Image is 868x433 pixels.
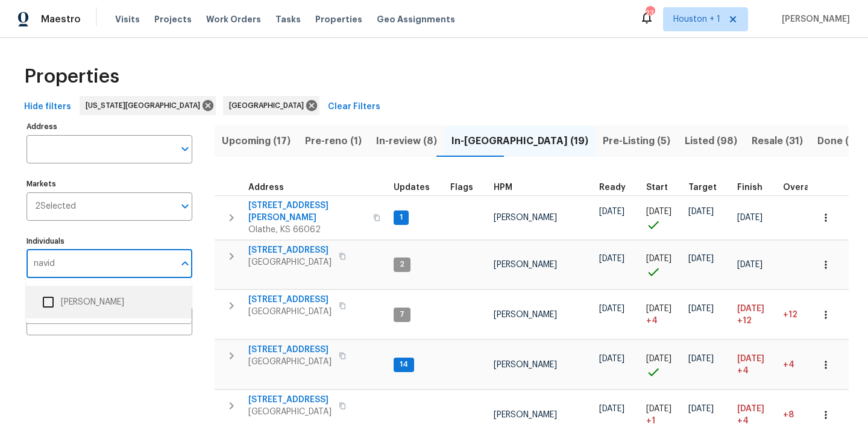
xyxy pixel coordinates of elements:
[494,361,557,369] span: [PERSON_NAME]
[248,244,332,256] span: [STREET_ADDRESS]
[599,405,624,413] span: [DATE]
[494,183,512,192] span: HPM
[27,123,192,130] label: Address
[646,7,654,19] div: 23
[315,13,362,25] span: Properties
[777,13,850,25] span: [PERSON_NAME]
[646,355,671,363] span: [DATE]
[229,100,309,112] span: [GEOGRAPHIC_DATA]
[248,356,332,368] span: [GEOGRAPHIC_DATA]
[599,183,637,192] div: Earliest renovation start date (first business day after COE or Checkout)
[599,183,626,192] span: Ready
[177,141,193,157] button: Open
[450,183,473,192] span: Flags
[494,213,557,222] span: [PERSON_NAME]
[248,256,332,268] span: [GEOGRAPHIC_DATA]
[248,224,366,236] span: Olathe, KS 66062
[154,13,192,25] span: Projects
[19,96,76,118] button: Hide filters
[778,340,830,390] td: 4 day(s) past target finish date
[223,96,319,115] div: [GEOGRAPHIC_DATA]
[36,289,182,315] li: [PERSON_NAME]
[685,133,737,150] span: Listed (98)
[646,315,658,327] span: + 4
[494,311,557,319] span: [PERSON_NAME]
[646,183,679,192] div: Actual renovation start date
[206,13,261,25] span: Work Orders
[275,15,301,24] span: Tasks
[599,355,624,363] span: [DATE]
[394,183,430,192] span: Updates
[376,133,437,150] span: In-review (8)
[27,180,192,188] label: Markets
[451,133,588,150] span: In-[GEOGRAPHIC_DATA] (19)
[599,305,624,313] span: [DATE]
[177,255,193,272] button: Close
[688,183,717,192] span: Target
[599,254,624,263] span: [DATE]
[688,207,714,216] span: [DATE]
[688,405,714,413] span: [DATE]
[783,361,794,369] span: +4
[783,183,814,192] span: Overall
[641,195,684,239] td: Project started on time
[395,212,407,223] span: 1
[305,133,362,150] span: Pre-reno (1)
[377,13,455,25] span: Geo Assignments
[222,133,291,150] span: Upcoming (17)
[395,259,409,270] span: 2
[737,415,749,427] span: +4
[737,355,764,363] span: [DATE]
[646,305,671,313] span: [DATE]
[778,290,830,340] td: 12 day(s) past target finish date
[35,201,76,212] span: 2 Selected
[24,100,71,115] span: Hide filters
[688,355,714,363] span: [DATE]
[737,305,764,313] span: [DATE]
[737,261,763,269] span: [DATE]
[673,13,720,25] span: Houston + 1
[248,406,332,418] span: [GEOGRAPHIC_DATA]
[646,254,671,263] span: [DATE]
[248,294,332,306] span: [STREET_ADDRESS]
[688,254,714,263] span: [DATE]
[494,261,557,269] span: [PERSON_NAME]
[737,365,749,377] span: +4
[783,411,794,419] span: +8
[737,183,773,192] div: Projected renovation finish date
[177,198,193,215] button: Open
[328,100,380,115] span: Clear Filters
[599,207,624,216] span: [DATE]
[737,315,752,327] span: +12
[248,183,284,192] span: Address
[323,96,385,118] button: Clear Filters
[115,13,140,25] span: Visits
[80,96,216,115] div: [US_STATE][GEOGRAPHIC_DATA]
[86,100,205,112] span: [US_STATE][GEOGRAPHIC_DATA]
[24,71,119,83] span: Properties
[646,183,668,192] span: Start
[737,405,764,413] span: [DATE]
[395,309,409,320] span: 7
[641,240,684,289] td: Project started on time
[732,340,778,390] td: Scheduled to finish 4 day(s) late
[783,183,825,192] div: Days past target finish date
[603,133,670,150] span: Pre-Listing (5)
[646,207,671,216] span: [DATE]
[646,415,655,427] span: + 1
[248,200,366,224] span: [STREET_ADDRESS][PERSON_NAME]
[737,183,763,192] span: Finish
[248,344,332,356] span: [STREET_ADDRESS]
[248,306,332,318] span: [GEOGRAPHIC_DATA]
[41,13,81,25] span: Maestro
[737,213,763,222] span: [DATE]
[641,290,684,340] td: Project started 4 days late
[783,311,797,319] span: +12
[27,238,192,245] label: Individuals
[494,411,557,419] span: [PERSON_NAME]
[752,133,803,150] span: Resale (31)
[732,290,778,340] td: Scheduled to finish 12 day(s) late
[688,305,714,313] span: [DATE]
[688,183,728,192] div: Target renovation project end date
[641,340,684,390] td: Project started on time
